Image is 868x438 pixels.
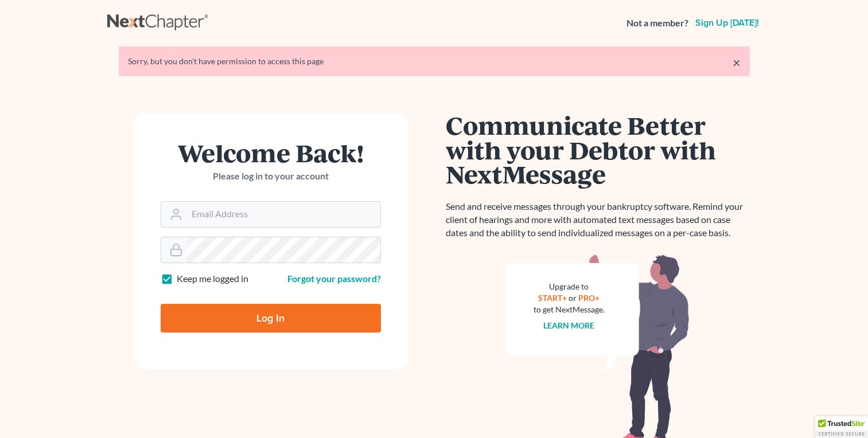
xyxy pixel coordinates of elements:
a: START+ [538,293,567,303]
strong: Not a member? [626,17,688,30]
h1: Welcome Back! [161,140,381,165]
span: or [569,293,577,303]
label: Keep me logged in [177,272,248,286]
a: Learn more [543,320,594,330]
input: Log In [161,304,381,333]
div: TrustedSite Certified [815,416,868,438]
input: Email Address [187,202,380,227]
h1: Communicate Better with your Debtor with NextMessage [446,113,750,186]
a: × [733,56,741,69]
p: Please log in to your account [161,170,381,183]
div: to get NextMessage. [534,304,605,315]
div: Upgrade to [534,281,605,292]
p: Send and receive messages through your bankruptcy software. Remind your client of hearings and mo... [446,200,750,240]
a: PRO+ [578,293,600,303]
a: Forgot your password? [287,273,381,284]
a: Sign up [DATE]! [693,18,761,28]
div: Sorry, but you don't have permission to access this page [128,56,741,67]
